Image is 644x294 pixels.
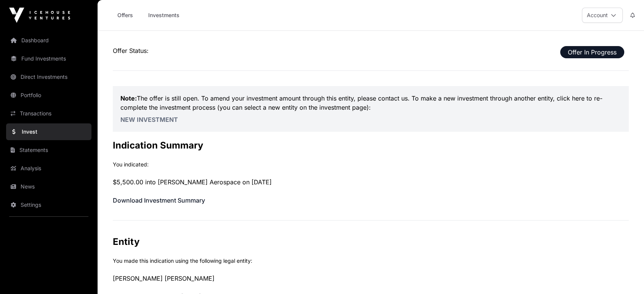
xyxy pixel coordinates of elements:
[113,139,629,152] h2: Indication Summary
[6,50,91,67] a: Fund Investments
[120,116,178,123] a: New Investment
[113,274,629,283] p: [PERSON_NAME] [PERSON_NAME]
[582,8,623,23] button: Account
[6,160,91,177] a: Analysis
[143,8,184,22] a: Investments
[6,123,91,140] a: Invest
[6,197,91,213] a: Settings
[606,257,644,294] iframe: Chat Widget
[113,46,629,55] p: Offer Status:
[6,87,91,104] a: Portfolio
[6,178,91,195] a: News
[6,69,91,85] a: Direct Investments
[110,8,140,22] a: Offers
[6,32,91,49] a: Dashboard
[6,142,91,158] a: Statements
[113,197,205,204] a: Download Investment Summary
[560,46,624,58] span: Offer In Progress
[113,257,629,265] p: You made this indication using the following legal entity:
[120,94,137,102] strong: Note:
[113,177,629,187] p: $5,500.00 into [PERSON_NAME] Aerospace on [DATE]
[113,236,629,248] h2: Entity
[113,161,629,168] p: You indicated:
[9,8,70,23] img: Icehouse Ventures Logo
[120,94,621,112] p: The offer is still open. To amend your investment amount through this entity, please contact us. ...
[6,105,91,122] a: Transactions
